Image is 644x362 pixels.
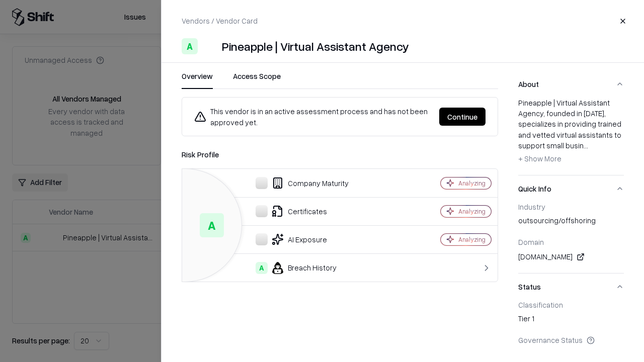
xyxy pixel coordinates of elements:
button: Continue [439,108,486,126]
div: About [518,98,624,175]
div: Analyzing [458,235,486,244]
div: Domain [518,237,624,246]
div: A [200,213,224,237]
button: Quick Info [518,175,624,202]
div: Analyzing [458,179,486,188]
div: A [256,262,268,274]
div: This vendor is in an active assessment process and has not been approved yet. [194,106,431,128]
div: Pineapple | Virtual Assistant Agency, founded in [DATE], specializes in providing trained and vet... [518,98,624,167]
div: Pineapple | Virtual Assistant Agency [222,38,409,54]
p: Vendors / Vendor Card [182,16,258,26]
div: Company Maturity [190,177,406,189]
button: About [518,71,624,98]
span: + Show More [518,154,561,163]
img: Pineapple | Virtual Assistant Agency [202,38,218,54]
button: Access Scope [233,71,281,89]
div: Tier 1 [518,313,624,327]
div: Breach History [190,262,406,274]
div: [DOMAIN_NAME] [518,251,624,263]
span: ... [584,141,588,150]
div: Industry [518,202,624,211]
div: Analyzing [458,207,486,216]
button: Overview [182,71,213,89]
div: AI Exposure [190,233,406,245]
div: A [182,38,198,54]
div: Risk Profile [182,148,498,160]
div: outsourcing/offshoring [518,215,624,229]
div: Classification [518,300,624,309]
div: Certificates [190,205,406,217]
button: Status [518,274,624,300]
div: Governance Status [518,335,624,344]
div: Quick Info [518,202,624,273]
button: + Show More [518,151,561,167]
